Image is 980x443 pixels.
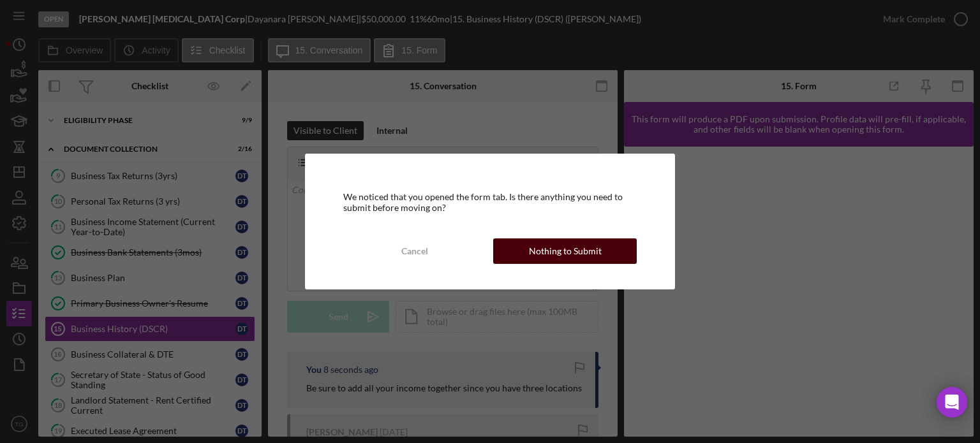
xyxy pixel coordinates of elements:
button: Nothing to Submit [493,238,637,264]
div: Nothing to Submit [529,238,602,264]
div: Open Intercom Messenger [937,387,967,418]
div: Cancel [401,238,428,264]
button: Cancel [343,238,487,264]
div: We noticed that you opened the form tab. Is there anything you need to submit before moving on? [343,192,637,212]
